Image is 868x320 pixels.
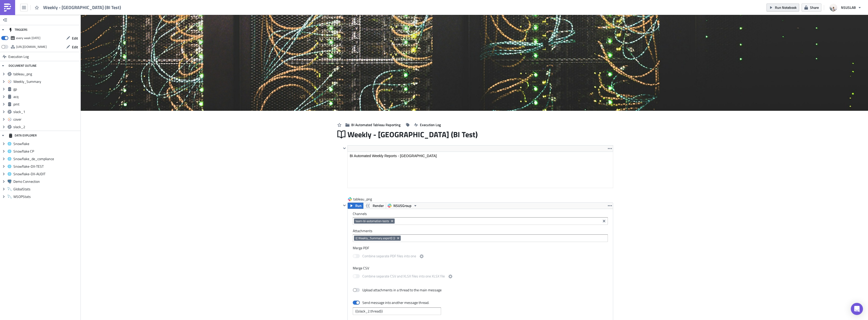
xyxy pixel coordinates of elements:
img: Avatar [829,3,838,12]
span: Weekly - [GEOGRAPHIC_DATA] (BI Test) [43,5,122,10]
button: BI Automated Tableau Reporting [343,121,403,129]
span: slack_1 [13,110,79,114]
div: Open Intercom Messenger [851,303,863,315]
span: Snowflake CP [13,149,79,154]
span: Snowflake_de_compliance [13,157,79,161]
span: Share [810,5,819,10]
label: Merge PDF [353,246,608,250]
button: Remove Tag [390,219,395,224]
img: Cover Image [81,15,868,111]
button: Clear selected items [601,218,607,224]
button: Execution Log [412,121,443,129]
span: Snowflake-DX-AUDIT [13,172,79,176]
input: {{ slack_1.thread }} [353,307,441,315]
span: gp [13,87,79,91]
button: Remove Tag [396,236,401,241]
button: Hide content [341,145,347,151]
label: Merge CSV [353,266,608,270]
span: Edit [72,44,78,50]
span: tableau_png [353,197,373,202]
span: acq [13,94,79,99]
button: Combine separate PDF files into one [419,253,425,259]
span: tableau_png [13,72,79,76]
span: Weekly - [GEOGRAPHIC_DATA] (BI Test) [347,130,478,139]
span: Run [355,203,362,209]
div: DOCUMENT OUTLINE [9,61,37,70]
span: NSUSLAB [841,5,856,10]
iframe: Rich Text Area [348,152,613,188]
div: TRIGGERS [9,25,28,34]
button: Render [363,203,386,209]
span: Weekly_Summary [13,79,79,84]
span: {{ Weekly_Summary.export() }} [356,236,395,240]
span: BI Automated Tableau Reporting [351,122,400,127]
span: WSOPStats [13,194,79,199]
button: Hide content [341,202,347,208]
span: cover [13,117,79,122]
div: https://pushmetrics.io/api/v1/report/1Eoq1RmoNe/webhook?token=4ec18cdc895542e6ab5289ec045cbdda [16,43,47,51]
button: Edit [64,43,80,51]
div: DATA EXPLORER [9,131,37,140]
button: Run Notebook [767,4,799,11]
button: Combine separate CSV and XLSX files into one XLSX file [447,273,453,279]
span: Snowflake-DX-TEST [13,164,79,169]
label: Upload attachments in a thread to the main message [353,288,442,292]
button: Share [802,4,821,11]
label: Combine separate CSV and XLSX files into one XLSX file [353,273,453,280]
button: NSUSLAB [827,2,864,13]
div: every week on Monday [16,34,40,42]
span: slack_2 [13,125,79,129]
button: Run [348,203,363,209]
span: GlobalStats [13,187,79,191]
span: pmt [13,102,79,106]
span: NSUSGroup [393,203,412,209]
label: Attachments [353,229,608,233]
label: Send message into another message thread. [353,300,430,305]
span: Execution Log [8,52,29,61]
span: Execution Log [420,122,441,127]
span: Render [373,203,384,209]
label: Channels [353,211,608,216]
button: NSUSGroup [386,203,419,209]
span: team-bi-automation-tests [356,219,389,223]
span: Demo Connection [13,179,79,184]
label: Combine separate PDF files into one [353,253,425,260]
span: Edit [72,35,78,41]
span: Snowflake [13,141,79,146]
button: Edit [64,34,80,42]
span: Run Notebook [775,5,797,10]
img: PushMetrics [4,4,12,12]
